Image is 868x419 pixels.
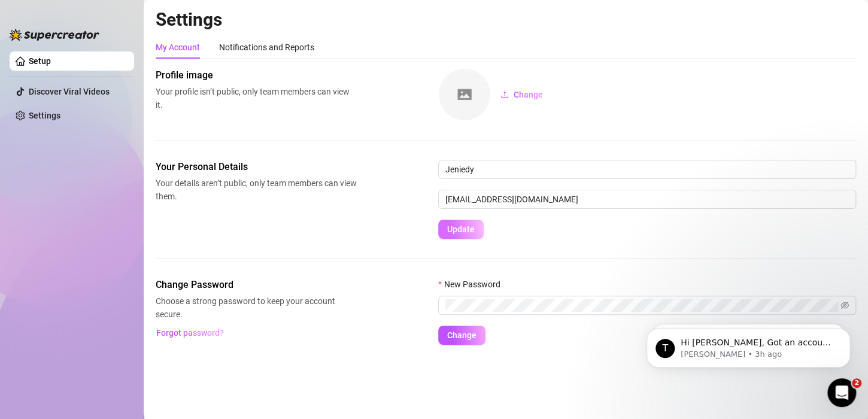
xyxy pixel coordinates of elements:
[29,56,51,66] a: Setup
[445,299,838,312] input: New Password
[29,87,110,96] a: Discover Viral Videos
[438,326,485,345] button: Change
[156,41,200,54] div: My Account
[491,85,553,104] button: Change
[827,378,856,407] iframe: Intercom live chat
[438,190,856,209] input: Enter new email
[156,85,357,111] span: Your profile isn’t public, only team members can view it.
[156,68,357,83] span: Profile image
[156,278,357,292] span: Change Password
[156,328,224,338] span: Forgot password?
[447,330,477,340] span: Change
[852,378,861,388] span: 2
[156,294,357,321] span: Choose a strong password to keep your account secure.
[219,41,314,54] div: Notifications and Reports
[10,29,99,41] img: logo-BBDzfeDw.svg
[29,111,60,120] a: Settings
[156,323,224,342] button: Forgot password?
[156,177,357,203] span: Your details aren’t public, only team members can view them.
[438,278,508,291] label: New Password
[439,69,490,120] img: square-placeholder.png
[438,160,856,179] input: Enter name
[438,220,484,239] button: Update
[840,301,849,309] span: eye-invisible
[629,303,868,387] iframe: Intercom notifications message
[500,90,509,99] span: upload
[156,160,357,174] span: Your Personal Details
[514,90,543,99] span: Change
[156,8,856,31] h2: Settings
[447,224,475,234] span: Update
